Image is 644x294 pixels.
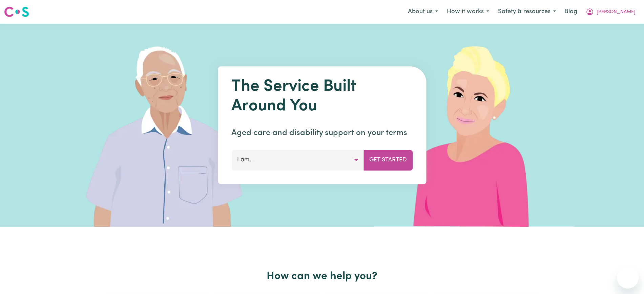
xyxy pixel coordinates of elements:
p: Aged care and disability support on your terms [231,127,413,139]
button: I am... [231,150,364,170]
button: How it works [442,5,494,19]
h1: The Service Built Around You [231,77,413,116]
button: Get Started [363,150,413,170]
h2: How can we help you? [103,270,542,283]
a: Careseekers logo [4,4,29,20]
iframe: Button to launch messaging window [617,267,639,289]
button: About us [403,5,442,19]
span: [PERSON_NAME] [597,8,636,16]
a: Blog [560,4,581,19]
img: Careseekers logo [4,6,29,18]
button: My Account [581,5,640,19]
button: Safety & resources [494,5,560,19]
